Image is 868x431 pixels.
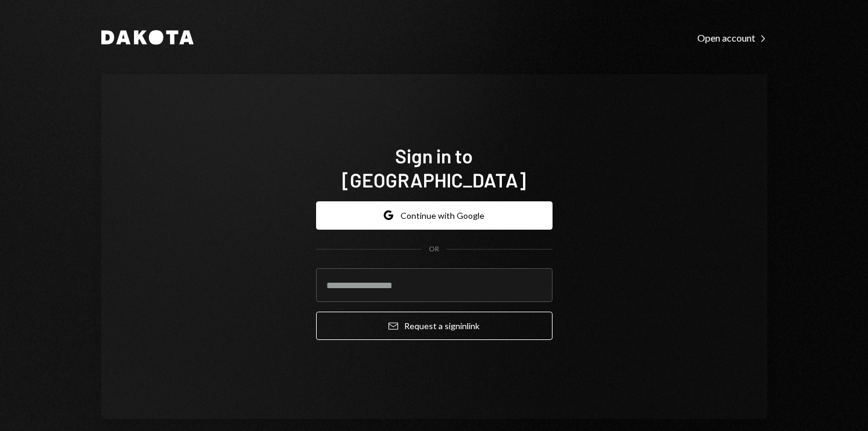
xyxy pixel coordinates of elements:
[316,201,553,230] button: Continue with Google
[316,312,553,340] button: Request a signinlink
[697,31,767,44] a: Open account
[697,32,767,44] div: Open account
[429,244,439,254] div: OR
[316,143,553,192] h1: Sign in to [GEOGRAPHIC_DATA]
